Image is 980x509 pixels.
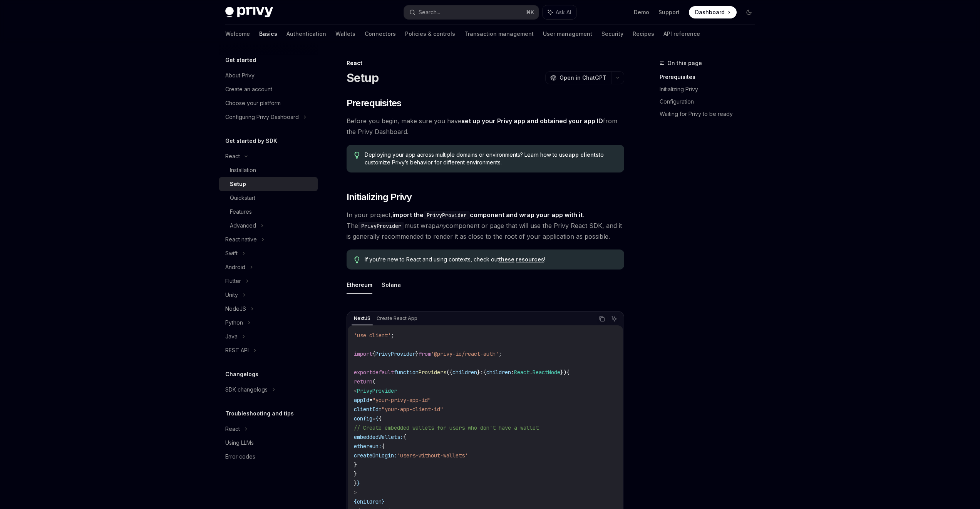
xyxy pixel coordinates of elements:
a: Security [601,25,623,43]
button: Ask AI [543,5,576,19]
span: { [382,443,385,450]
a: Error codes [219,450,318,464]
span: children [357,498,382,505]
svg: Tip [354,256,360,263]
span: ( [372,378,375,385]
div: Installation [230,166,256,175]
div: Features [230,207,252,216]
span: PrivyProvider [357,387,397,394]
img: dark logo [225,7,273,18]
div: Quickstart [230,193,255,203]
span: In your project, . The must wrap component or page that will use the Privy React SDK, and it is g... [347,209,624,242]
div: Android [225,263,245,272]
a: resources [516,256,544,263]
span: function [394,369,419,376]
em: any [436,222,446,229]
span: < [354,387,357,394]
a: Policies & controls [405,25,455,43]
span: ⌘ K [526,9,534,15]
span: { [403,434,406,440]
span: { [379,415,382,422]
span: '@privy-io/react-auth' [431,350,499,357]
button: Toggle dark mode [743,6,755,18]
span: Providers [419,369,446,376]
span: 'users-without-wallets' [397,452,468,459]
a: About Privy [219,69,318,82]
a: Basics [259,25,277,43]
span: { [566,369,570,376]
span: : [480,369,483,376]
span: "your-privy-app-id" [372,397,431,404]
a: Recipes [633,25,654,43]
div: Create an account [225,85,272,94]
a: Dashboard [689,6,737,18]
a: set up your Privy app and obtained your app ID [461,117,603,125]
h5: Changelogs [225,370,258,379]
a: app clients [568,151,599,158]
span: ({ [446,369,452,376]
a: Quickstart [219,191,318,205]
span: ethereum: [354,443,382,450]
a: Transaction management [464,25,534,43]
span: config [354,415,372,422]
a: Create an account [219,82,318,96]
span: ; [499,350,502,357]
a: Configuration [660,95,761,108]
span: }) [560,369,566,376]
span: from [419,350,431,357]
button: Ethereum [347,276,372,294]
span: } [354,461,357,468]
div: React [225,424,240,434]
div: Java [225,332,238,341]
span: = [369,397,372,404]
span: "your-app-client-id" [382,406,443,413]
span: Ask AI [556,8,571,16]
button: Copy the contents from the code block [597,314,607,324]
span: Prerequisites [347,97,402,109]
span: export [354,369,372,376]
div: Unity [225,290,238,300]
a: Authentication [286,25,326,43]
span: : [511,369,514,376]
a: Wallets [335,25,355,43]
div: Search... [419,8,440,17]
div: Advanced [230,221,256,230]
span: createOnLogin: [354,452,397,459]
a: Features [219,205,318,219]
span: Initializing Privy [347,191,412,203]
div: Setup [230,179,246,189]
a: Setup [219,177,318,191]
span: clientId [354,406,379,413]
span: > [354,489,357,496]
a: API reference [663,25,700,43]
span: embeddedWallets: [354,434,403,440]
span: } [477,369,480,376]
span: = [379,406,382,413]
a: Welcome [225,25,250,43]
div: React native [225,235,257,244]
div: REST API [225,346,249,355]
span: } [415,350,419,357]
span: ; [391,332,394,339]
span: . [529,369,533,376]
button: Solana [382,276,401,294]
span: appId [354,397,369,404]
a: User management [543,25,592,43]
span: React [514,369,529,376]
span: import [354,350,372,357]
div: Python [225,318,243,327]
a: Demo [634,8,649,16]
a: Using LLMs [219,436,318,450]
a: Choose your platform [219,96,318,110]
a: Initializing Privy [660,83,761,95]
span: On this page [667,59,702,68]
a: Prerequisites [660,71,761,83]
div: React [347,59,624,67]
span: } [382,498,385,505]
div: Error codes [225,452,255,461]
h1: Setup [347,71,379,85]
span: 'use client' [354,332,391,339]
span: Dashboard [695,8,725,16]
div: About Privy [225,71,255,80]
span: If you’re new to React and using contexts, check out ! [365,256,616,263]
